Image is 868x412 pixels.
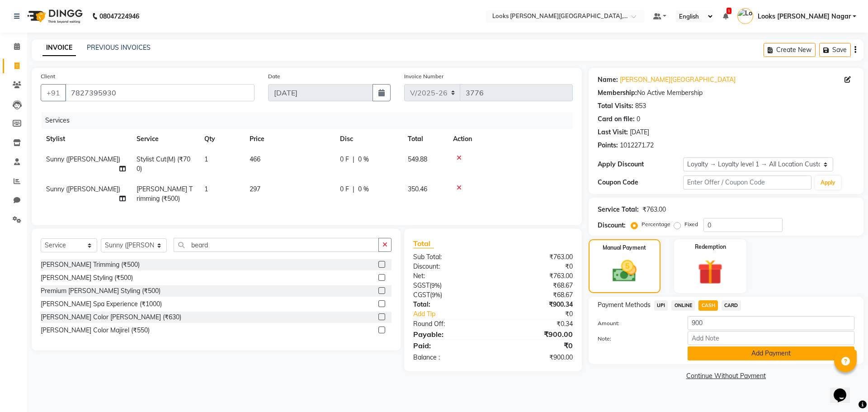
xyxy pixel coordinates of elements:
[174,238,379,252] input: Search or Scan
[99,4,139,29] b: 08047224946
[591,319,681,327] label: Amount:
[684,220,698,228] label: Fixed
[620,75,736,85] a: [PERSON_NAME][GEOGRAPHIC_DATA]
[41,260,140,270] div: [PERSON_NAME] Trimming (₹500)
[404,72,443,81] label: Invoice Number
[690,256,731,288] img: _gift.svg
[493,300,579,309] div: ₹900.34
[204,185,208,193] span: 1
[642,220,670,228] label: Percentage
[358,185,369,194] span: 0 %
[819,43,851,57] button: Save
[131,129,199,149] th: Service
[41,129,131,149] th: Stylist
[406,353,493,362] div: Balance :
[413,291,430,299] span: CGST
[41,326,150,335] div: [PERSON_NAME] Color Majirel (₹550)
[41,299,162,309] div: [PERSON_NAME] Spa Experience (₹1000)
[199,129,244,149] th: Qty
[758,12,851,21] span: Looks [PERSON_NAME] Nagar
[507,309,579,319] div: ₹0
[402,129,448,149] th: Total
[493,353,579,362] div: ₹900.00
[598,178,683,187] div: Coupon Code
[598,128,628,137] div: Last Visit:
[413,281,429,289] span: SGST
[358,155,369,164] span: 0 %
[493,340,579,351] div: ₹0
[598,101,633,111] div: Total Visits:
[598,88,854,98] div: No Active Membership
[41,273,133,283] div: [PERSON_NAME] Styling (₹500)
[431,282,440,289] span: 9%
[204,155,208,163] span: 1
[87,43,151,52] a: PREVIOUS INVOICES
[591,335,681,343] label: Note:
[698,300,718,311] span: CASH
[46,185,120,193] span: Sunny ([PERSON_NAME])
[637,114,640,124] div: 0
[406,340,493,351] div: Paid:
[598,114,635,124] div: Card on file:
[406,262,493,271] div: Discount:
[432,291,440,298] span: 9%
[41,84,66,101] button: +91
[603,244,646,252] label: Manual Payment
[590,371,862,381] a: Continue Without Payment
[688,331,854,345] input: Add Note
[493,271,579,281] div: ₹763.00
[137,155,190,173] span: Stylist Cut(M) (₹700)
[764,43,816,57] button: Create New
[635,101,646,111] div: 853
[41,313,181,322] div: [PERSON_NAME] Color [PERSON_NAME] (₹630)
[683,175,811,189] input: Enter Offer / Coupon Code
[406,252,493,262] div: Sub Total:
[42,40,76,56] a: INVOICE
[408,185,427,193] span: 350.46
[493,281,579,290] div: ₹68.67
[250,155,260,163] span: 466
[406,290,493,300] div: ( )
[598,221,626,230] div: Discount:
[598,75,618,85] div: Name:
[493,262,579,271] div: ₹0
[598,88,637,98] div: Membership:
[605,257,644,285] img: _cash.svg
[815,176,841,189] button: Apply
[695,243,726,251] label: Redemption
[353,155,354,164] span: |
[620,141,654,150] div: 1012271.72
[42,112,580,129] div: Services
[737,8,753,24] img: Looks Kamla Nagar
[642,205,666,214] div: ₹763.00
[340,185,349,194] span: 0 F
[250,185,260,193] span: 297
[406,300,493,309] div: Total:
[598,160,683,169] div: Apply Discount
[493,252,579,262] div: ₹763.00
[830,376,859,403] iframe: chat widget
[23,4,85,29] img: logo
[408,155,427,163] span: 549.88
[340,155,349,164] span: 0 F
[598,300,651,310] span: Payment Methods
[46,155,120,163] span: Sunny ([PERSON_NAME])
[353,185,354,194] span: |
[137,185,193,203] span: [PERSON_NAME] Trimming (₹500)
[722,300,741,311] span: CARD
[688,316,854,330] input: Amount
[448,129,573,149] th: Action
[41,72,55,81] label: Client
[671,300,695,311] span: ONLINE
[493,329,579,340] div: ₹900.00
[406,319,493,329] div: Round Off:
[493,319,579,329] div: ₹0.34
[688,346,854,360] button: Add Payment
[493,290,579,300] div: ₹68.67
[598,205,639,214] div: Service Total:
[41,286,160,296] div: Premium [PERSON_NAME] Styling (₹500)
[65,84,255,101] input: Search by Name/Mobile/Email/Code
[406,329,493,340] div: Payable:
[406,281,493,290] div: ( )
[244,129,335,149] th: Price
